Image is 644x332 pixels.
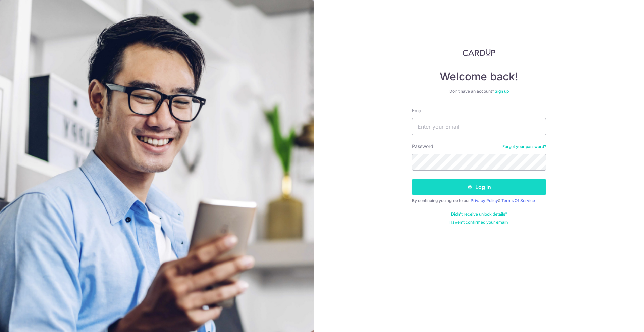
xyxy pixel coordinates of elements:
[501,198,535,203] a: Terms Of Service
[449,220,508,225] a: Haven't confirmed your email?
[451,211,507,217] a: Didn't receive unlock details?
[471,198,498,203] a: Privacy Policy
[412,70,546,83] h4: Welcome back!
[502,144,546,149] a: Forgot your password?
[495,89,509,94] a: Sign up
[412,143,433,150] label: Password
[463,48,495,56] img: CardUp Logo
[412,179,546,195] button: Log in
[412,89,546,94] div: Don’t have an account?
[412,107,423,114] label: Email
[412,118,546,135] input: Enter your Email
[412,198,546,203] div: By continuing you agree to our &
